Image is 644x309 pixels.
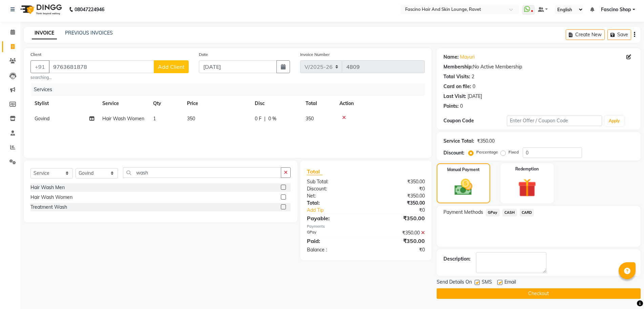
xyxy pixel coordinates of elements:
div: Treatment Wash [30,204,67,211]
div: ₹350.00 [366,178,430,185]
div: ₹350.00 [366,237,430,245]
span: SMS [482,279,492,287]
span: Add Client [158,63,185,70]
div: Discount: [443,149,464,157]
a: Mayuri [460,54,475,61]
div: Service Total: [443,138,474,145]
span: CASH [502,209,517,217]
div: Sub Total: [302,178,366,185]
small: searching... [30,75,189,81]
a: INVOICE [32,27,57,39]
span: 350 [187,116,195,122]
span: Fascino Shop [601,6,631,13]
div: Total Visits: [443,73,470,80]
span: Send Details On [437,279,472,287]
span: Hair Wash Women [102,116,144,122]
div: ₹0 [376,207,430,214]
label: Redemption [515,166,539,172]
span: Total [307,168,323,175]
div: [DATE] [468,93,482,100]
th: Disc [251,96,302,111]
div: ₹0 [366,185,430,192]
span: | [264,115,266,122]
span: GPay [486,209,500,217]
span: Email [504,279,516,287]
th: Stylist [30,96,98,111]
div: Net: [302,192,366,200]
div: 2 [472,73,474,80]
button: Save [607,29,631,40]
span: 0 F [255,115,262,122]
label: Invoice Number [300,52,330,58]
span: CARD [520,209,534,217]
div: GPay [302,229,366,236]
input: Search by Name/Mobile/Email/Code [49,60,154,73]
div: ₹0 [366,246,430,253]
a: Add Tip [302,207,377,214]
label: Manual Payment [447,167,480,173]
span: 350 [306,116,314,122]
div: Paid: [302,237,366,245]
div: ₹350.00 [366,192,430,200]
div: Hair Wash Men [30,184,65,191]
div: Balance : [302,246,366,253]
span: Payment Methods [443,209,483,216]
div: ₹350.00 [477,138,495,145]
div: Points: [443,103,459,110]
div: Payable: [302,214,366,222]
span: Govind [35,116,49,122]
th: Qty [149,96,183,111]
th: Service [98,96,149,111]
div: No Active Membership [443,63,634,70]
label: Fixed [508,149,519,155]
div: Services [31,83,430,96]
label: Date [199,52,208,58]
th: Price [183,96,251,111]
span: 1 [153,116,156,122]
div: ₹350.00 [366,200,430,207]
div: ₹350.00 [366,214,430,222]
img: _gift.svg [512,176,542,199]
div: 0 [473,83,475,90]
th: Total [302,96,335,111]
div: Description: [443,255,471,263]
div: Discount: [302,185,366,192]
div: 0 [460,103,463,110]
div: Payments [307,224,425,229]
label: Percentage [476,149,498,155]
div: ₹350.00 [366,229,430,236]
button: +91 [30,60,49,73]
img: _cash.svg [449,177,478,198]
label: Client [30,52,41,58]
div: Total: [302,200,366,207]
input: Search or Scan [123,167,281,178]
span: 0 % [268,115,276,122]
div: Card on file: [443,83,471,90]
button: Checkout [437,288,641,299]
div: Membership: [443,63,473,70]
button: Apply [605,116,624,126]
div: Coupon Code [443,117,507,124]
a: PREVIOUS INVOICES [65,30,113,36]
th: Action [335,96,425,111]
button: Create New [566,29,605,40]
div: Name: [443,54,459,61]
button: Add Client [154,60,189,73]
div: Last Visit: [443,93,466,100]
input: Enter Offer / Coupon Code [507,116,602,126]
div: Hair Wash Women [30,194,72,201]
